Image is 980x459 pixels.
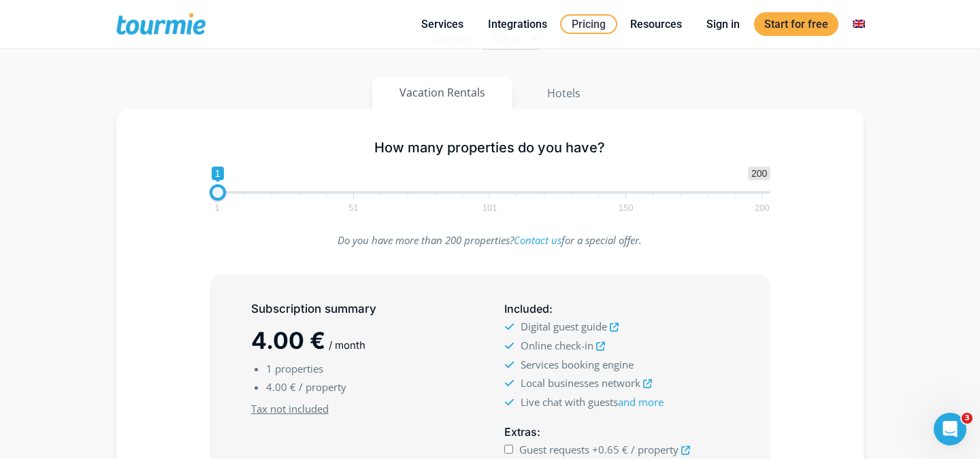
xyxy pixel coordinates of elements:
[372,77,512,109] button: Vacation Rentals
[617,205,636,211] span: 150
[251,326,325,354] span: 4.00 €
[519,77,608,109] button: Hotels
[514,233,561,247] a: Contact us
[504,424,729,441] h5: :
[753,205,772,211] span: 200
[620,16,692,33] a: Resources
[521,320,607,333] span: Digital guest guide
[748,167,770,180] span: 200
[521,395,664,409] span: Live chat with guests
[329,339,365,352] span: / month
[346,205,360,211] span: 51
[521,376,640,390] span: Local businesses network
[478,16,557,33] a: Integrations
[210,139,771,156] h5: How many properties do you have?
[521,339,593,352] span: Online check-in
[210,231,771,250] p: Do you have more than 200 properties? for a special offer.
[962,413,973,424] span: 3
[754,12,838,36] a: Start for free
[504,302,549,316] span: Included
[592,443,628,456] span: +0.65 €
[266,362,272,375] span: 1
[266,380,296,394] span: 4.00 €
[560,14,617,34] a: Pricing
[696,16,750,33] a: Sign in
[504,301,729,318] h5: :
[480,205,500,211] span: 101
[251,402,329,415] u: Tax not included
[212,205,221,211] span: 1
[212,167,224,180] span: 1
[411,16,474,33] a: Services
[504,425,537,439] span: Extras
[519,443,589,456] span: Guest requests
[521,358,634,371] span: Services booking engine
[618,395,664,409] a: and more
[275,362,323,375] span: properties
[251,301,476,318] h5: Subscription summary
[631,443,679,456] span: / property
[934,413,966,445] iframe: Intercom live chat
[299,380,346,394] span: / property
